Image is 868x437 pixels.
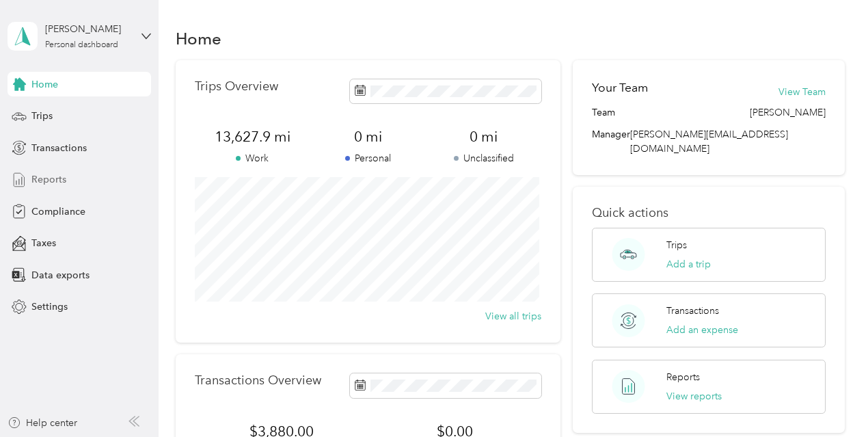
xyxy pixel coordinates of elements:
span: Reports [31,172,66,187]
button: View all trips [485,309,541,323]
div: [PERSON_NAME] [45,22,131,36]
p: Quick actions [592,206,826,220]
span: Team [592,105,615,120]
button: View Team [778,85,826,99]
p: Unclassified [426,151,541,165]
button: Add a trip [666,257,711,272]
span: Transactions [31,141,87,155]
p: Transactions Overview [195,373,321,388]
span: Data exports [31,268,90,282]
p: Trips Overview [195,79,278,94]
div: Personal dashboard [45,41,118,49]
button: View reports [666,389,722,403]
p: Work [195,151,310,165]
p: Reports [666,370,700,384]
span: 0 mi [426,127,541,146]
button: Add an expense [666,323,738,337]
iframe: Everlance-gr Chat Button Frame [791,360,868,437]
h1: Home [176,31,221,46]
p: Trips [666,238,687,252]
p: Personal [310,151,426,165]
span: Settings [31,300,68,314]
span: [PERSON_NAME][EMAIL_ADDRESS][DOMAIN_NAME] [630,129,788,155]
span: Trips [31,109,53,123]
span: [PERSON_NAME] [750,105,826,120]
p: Transactions [666,304,719,318]
span: Taxes [31,236,56,250]
span: 0 mi [310,127,426,146]
span: Compliance [31,204,85,219]
span: Home [31,77,58,92]
h2: Your Team [592,79,648,96]
span: Manager [592,127,630,156]
span: 13,627.9 mi [195,127,310,146]
button: Help center [8,416,77,430]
